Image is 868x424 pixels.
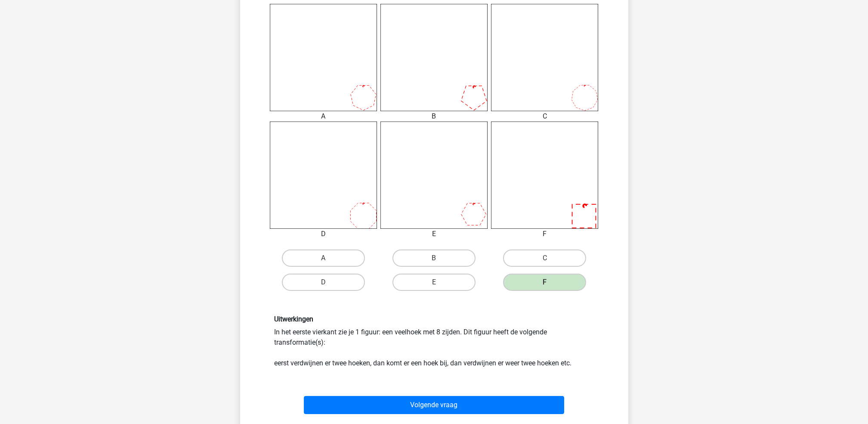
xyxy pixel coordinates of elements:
div: A [263,111,383,122]
div: E [374,229,494,239]
div: F [485,229,605,239]
label: D [282,274,365,291]
label: C [503,249,586,267]
label: E [392,274,476,291]
div: C [485,111,605,122]
h6: Uitwerkingen [275,315,594,323]
div: B [374,111,494,122]
label: B [392,249,476,267]
div: In het eerste vierkant zie je 1 figuur: een veelhoek met 8 zijden. Dit figuur heeft de volgende t... [268,315,600,368]
label: F [503,274,586,291]
div: D [263,229,383,239]
label: A [282,249,365,267]
button: Volgende vraag [304,396,564,414]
